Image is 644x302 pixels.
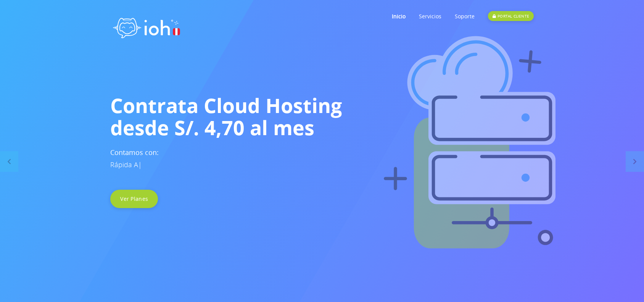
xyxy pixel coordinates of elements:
[110,94,534,139] h1: Contrata Cloud Hosting desde S/. 4,70 al mes
[455,1,475,31] a: Soporte
[110,146,534,171] h3: Contamos con:
[138,160,142,169] span: |
[110,190,158,208] a: Ver Planes
[419,1,441,31] a: Servicios
[392,1,406,31] a: Inicio
[488,11,534,21] div: PORTAL CLIENTE
[110,160,138,169] span: Rápida A
[488,1,534,31] a: PORTAL CLIENTE
[110,10,183,44] img: logo ioh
